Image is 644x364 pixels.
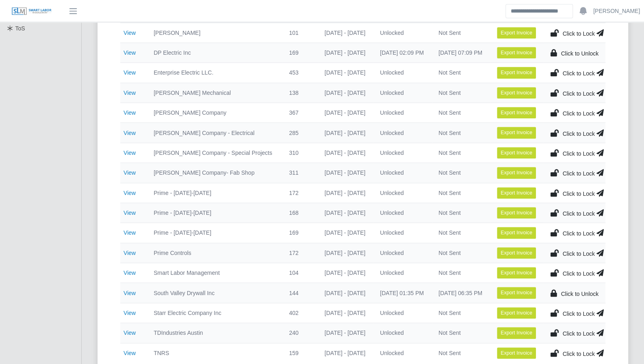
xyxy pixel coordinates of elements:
td: [DATE] 02:09 PM [373,43,432,62]
span: Click to Unlock [561,50,598,57]
td: [DATE] - [DATE] [318,323,373,343]
a: View [124,310,136,316]
td: 172 [282,243,318,263]
td: Smart Labor Management [147,263,282,283]
td: Starr Electric Company Inc [147,303,282,323]
td: 169 [282,223,318,243]
td: [DATE] 06:35 PM [432,283,490,303]
td: Enterprise Electric LLC. [147,63,282,83]
td: Unlocked [373,103,432,123]
button: Export Invoice [497,147,536,158]
td: 453 [282,63,318,83]
td: Prime - [DATE]-[DATE] [147,203,282,223]
td: Not Sent [432,343,490,363]
span: Click to Lock [562,191,594,197]
td: Not Sent [432,303,490,323]
td: [DATE] - [DATE] [318,123,373,143]
td: [DATE] - [DATE] [318,143,373,163]
td: [DATE] - [DATE] [318,223,373,243]
button: Export Invoice [497,87,536,98]
td: 240 [282,323,318,343]
td: 144 [282,283,318,303]
td: Not Sent [432,123,490,143]
td: 159 [282,343,318,363]
img: SLM Logo [11,7,52,16]
a: View [124,250,136,256]
td: [DATE] - [DATE] [318,243,373,263]
a: View [124,290,136,296]
a: [PERSON_NAME] [593,7,640,15]
td: [DATE] - [DATE] [318,303,373,323]
td: 172 [282,183,318,203]
td: [DATE] - [DATE] [318,43,373,62]
td: Not Sent [432,203,490,223]
td: [PERSON_NAME] [147,23,282,43]
span: Click to Lock [562,70,594,77]
td: TDIndustries Austin [147,323,282,343]
span: Click to Lock [562,170,594,177]
button: Export Invoice [497,347,536,359]
td: Not Sent [432,103,490,123]
span: Click to Lock [562,90,594,97]
span: Click to Lock [562,30,594,37]
td: Unlocked [373,23,432,43]
td: Unlocked [373,183,432,203]
td: [DATE] 07:09 PM [432,43,490,62]
td: Unlocked [373,63,432,83]
button: Export Invoice [497,267,536,278]
td: [PERSON_NAME] Company [147,103,282,123]
td: [PERSON_NAME] Company- Fab Shop [147,163,282,183]
td: 169 [282,43,318,62]
td: TNRS [147,343,282,363]
td: Not Sent [432,223,490,243]
td: [DATE] - [DATE] [318,183,373,203]
span: Click to Lock [562,351,594,357]
button: Export Invoice [497,247,536,259]
td: Prime - [DATE]-[DATE] [147,183,282,203]
td: Prime Controls [147,243,282,263]
a: View [124,90,136,96]
input: Search [505,4,573,18]
button: Export Invoice [497,327,536,338]
td: Unlocked [373,323,432,343]
a: View [124,109,136,116]
a: View [124,190,136,196]
td: South Valley Drywall Inc [147,283,282,303]
td: Prime - [DATE]-[DATE] [147,223,282,243]
button: Export Invoice [497,167,536,178]
a: View [124,150,136,156]
a: View [124,30,136,36]
td: Unlocked [373,123,432,143]
td: Not Sent [432,143,490,163]
td: [DATE] - [DATE] [318,63,373,83]
td: 104 [282,263,318,283]
td: [DATE] - [DATE] [318,23,373,43]
button: Export Invoice [497,187,536,199]
span: Click to Lock [562,131,594,137]
button: Export Invoice [497,227,536,238]
td: [DATE] - [DATE] [318,283,373,303]
td: DP Electric Inc [147,43,282,62]
td: 402 [282,303,318,323]
td: 310 [282,143,318,163]
td: Not Sent [432,63,490,83]
span: Click to Lock [562,150,594,157]
a: View [124,330,136,336]
td: [DATE] - [DATE] [318,343,373,363]
td: Not Sent [432,83,490,103]
td: 168 [282,203,318,223]
td: Not Sent [432,23,490,43]
button: Export Invoice [497,307,536,319]
td: 101 [282,23,318,43]
td: [DATE] - [DATE] [318,103,373,123]
td: [DATE] - [DATE] [318,83,373,103]
a: View [124,270,136,276]
td: Unlocked [373,243,432,263]
td: [PERSON_NAME] Company - Electrical [147,123,282,143]
td: [PERSON_NAME] Company - Special Projects [147,143,282,163]
td: Not Sent [432,323,490,343]
td: 367 [282,103,318,123]
td: Unlocked [373,163,432,183]
td: Unlocked [373,343,432,363]
td: [DATE] 01:35 PM [373,283,432,303]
